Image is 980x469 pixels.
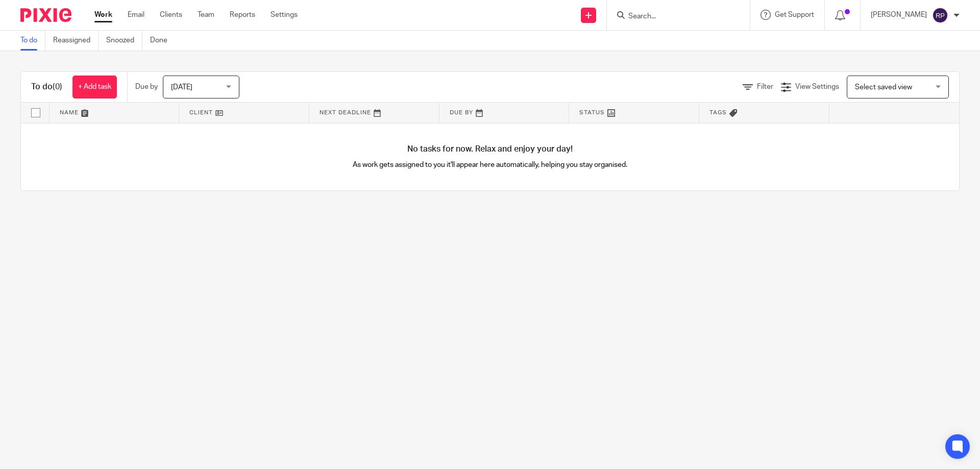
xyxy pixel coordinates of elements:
p: As work gets assigned to you it'll appear here automatically, helping you stay organised. [256,160,725,170]
span: Filter [757,83,773,90]
h1: To do [31,82,62,92]
span: Get Support [775,11,814,18]
span: (0) [53,83,62,91]
a: + Add task [72,76,117,98]
a: Settings [271,10,298,20]
a: Done [150,31,175,51]
img: svg%3E [932,7,948,23]
p: Due by [135,82,158,92]
span: View Settings [795,83,839,90]
p: [PERSON_NAME] [871,10,927,20]
a: Work [94,10,112,20]
input: Search [627,12,719,21]
a: To do [20,31,45,51]
h4: No tasks for now. Relax and enjoy your day! [21,144,959,155]
a: Reassigned [53,31,99,51]
a: Team [198,10,214,20]
img: Pixie [20,8,71,22]
span: Select saved view [855,84,912,91]
a: Snoozed [106,31,142,51]
a: Reports [230,10,255,20]
a: Clients [160,10,182,20]
span: Tags [709,110,727,115]
a: Email [128,10,144,20]
span: [DATE] [171,84,192,91]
